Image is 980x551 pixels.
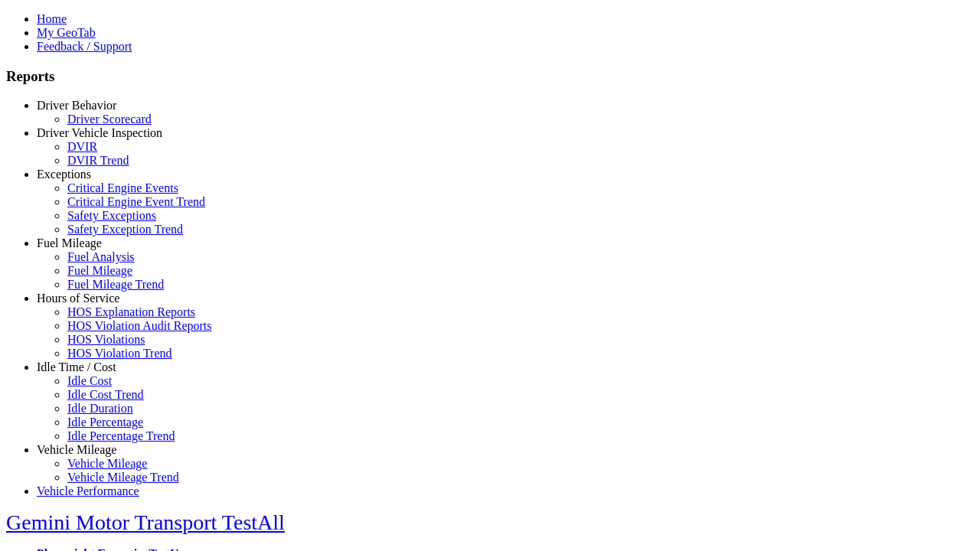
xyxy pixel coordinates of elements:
[67,471,179,484] a: Vehicle Mileage Trend
[67,333,145,346] a: HOS Violations
[37,484,139,497] a: Vehicle Performance
[67,347,172,360] a: HOS Violation Trend
[37,26,96,39] a: My GeoTab
[67,264,132,277] a: Fuel Mileage
[67,457,147,470] a: Vehicle Mileage
[67,416,143,429] a: Idle Percentage
[67,209,156,222] a: Safety Exceptions
[6,68,974,85] h3: Reports
[67,305,195,318] a: HOS Explanation Reports
[37,443,116,456] a: Vehicle Mileage
[67,278,164,291] a: Fuel Mileage Trend
[67,195,205,208] a: Critical Engine Event Trend
[67,154,129,167] a: DVIR Trend
[67,181,178,194] a: Critical Engine Events
[67,388,144,401] a: Idle Cost Trend
[67,429,175,442] a: Idle Percentage Trend
[67,140,97,153] a: DVIR
[37,12,67,25] a: Home
[67,319,212,332] a: HOS Violation Audit Reports
[37,99,116,112] a: Driver Behavior
[37,360,116,373] a: Idle Time / Cost
[67,250,135,263] a: Fuel Analysis
[67,223,183,236] a: Safety Exception Trend
[67,112,152,126] a: Driver Scorecard
[6,510,285,534] a: Gemini Motor Transport TestAll
[37,168,91,181] a: Exceptions
[67,374,112,387] a: Idle Cost
[37,40,132,53] a: Feedback / Support
[67,402,133,415] a: Idle Duration
[37,236,102,249] a: Fuel Mileage
[37,292,119,305] a: Hours of Service
[37,126,162,139] a: Driver Vehicle Inspection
